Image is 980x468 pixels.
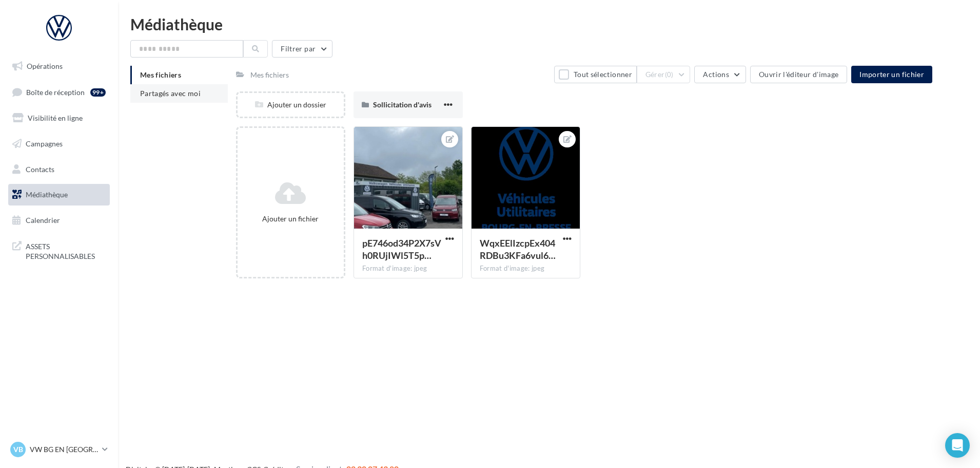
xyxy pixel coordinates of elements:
div: 99+ [90,88,106,97]
span: Campagnes [26,139,63,148]
a: Opérations [6,55,112,77]
a: Boîte de réception99+ [6,81,112,103]
span: Importer un fichier [859,70,924,79]
div: Mes fichiers [250,70,289,80]
span: VB [13,444,23,455]
div: Médiathèque [130,16,968,32]
span: Actions [703,70,729,79]
span: WqxEElIzcpEx404RDBu3KFa6vul6TW6PR0gJcQgW5yhJcdsHCiy-GadWKZcsHzC7voPuI52gXx8ZuLTIcg=s0 [480,237,556,261]
button: Filtrer par [272,40,332,58]
a: Visibilité en ligne [6,107,112,129]
a: Médiathèque [6,184,112,205]
a: ASSETS PERSONNALISABLES [6,235,112,266]
span: Calendrier [26,216,60,224]
button: Importer un fichier [851,66,932,83]
div: Format d'image: jpeg [480,264,572,273]
div: Ajouter un dossier [238,100,344,110]
span: Sollicitation d'avis [373,100,432,109]
span: Médiathèque [26,190,68,199]
span: pE746od34P2X7sVh0RUjIWl5T5pmnMvLM1y6FA-tWrWL_Nzfm_KoVStjbUWQlTvJfeEPdmWNm4WrvMggig=s0 [362,237,441,261]
span: Visibilité en ligne [28,114,83,122]
span: Mes fichiers [140,70,181,79]
a: Calendrier [6,210,112,231]
span: Partagés avec moi [140,89,201,98]
span: Contacts [26,164,54,173]
button: Tout sélectionner [554,66,636,83]
button: Gérer(0) [637,66,691,83]
span: (0) [665,70,674,79]
div: Ajouter un fichier [242,214,340,224]
a: Contacts [6,159,112,180]
p: VW BG EN [GEOGRAPHIC_DATA] [30,444,98,455]
span: Boîte de réception [26,87,85,96]
a: VB VW BG EN [GEOGRAPHIC_DATA] [8,440,110,459]
a: Campagnes [6,133,112,155]
span: ASSETS PERSONNALISABLES [26,239,106,261]
span: Opérations [27,62,63,70]
div: Open Intercom Messenger [945,433,970,458]
button: Ouvrir l'éditeur d'image [750,66,847,83]
div: Format d'image: jpeg [362,264,454,273]
button: Actions [694,66,746,83]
